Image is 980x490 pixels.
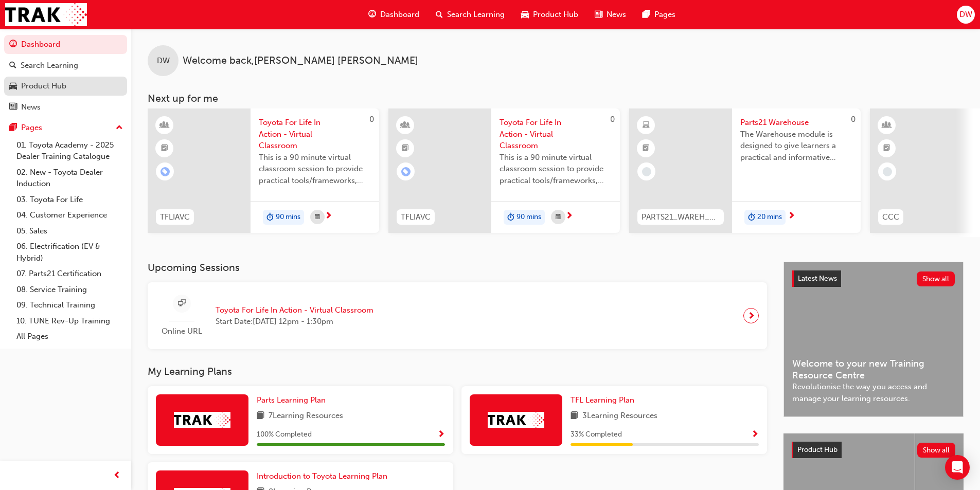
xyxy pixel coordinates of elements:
[792,442,955,458] a: Product HubShow all
[883,119,890,132] span: learningResourceType_INSTRUCTOR_LED-icon
[4,35,127,54] a: Dashboard
[571,429,622,441] span: 33 % Completed
[266,211,274,224] span: duration-icon
[629,108,861,233] a: 0PARTS21_WAREH_N1021_ELParts21 WarehouseThe Warehouse module is designed to give learners a pract...
[507,211,514,224] span: duration-icon
[12,165,127,192] a: 02. New - Toyota Dealer Induction
[642,167,651,176] span: learningRecordVerb_NONE-icon
[792,381,955,404] span: Revolutionise the way you access and manage your learning resources.
[21,101,41,113] div: News
[516,211,541,223] span: 90 mins
[757,211,782,223] span: 20 mins
[436,8,443,21] span: search-icon
[9,61,16,70] span: search-icon
[917,443,956,458] button: Show all
[607,9,626,21] span: News
[315,211,320,224] span: calendar-icon
[116,121,123,135] span: up-icon
[12,282,127,298] a: 08. Service Training
[4,98,127,117] a: News
[157,55,170,67] span: DW
[798,274,837,283] span: Latest News
[783,262,964,417] a: Latest NewsShow allWelcome to your new Training Resource CentreRevolutionise the way you access a...
[161,167,170,176] span: learningRecordVerb_ENROLL-icon
[883,167,892,176] span: learningRecordVerb_NONE-icon
[643,8,650,21] span: pages-icon
[388,108,620,233] a: 0TFLIAVCToyota For Life In Action - Virtual ClassroomThis is a 90 minute virtual classroom sessio...
[556,211,561,224] span: calendar-icon
[148,262,767,274] h3: Upcoming Sessions
[4,118,127,137] button: Pages
[21,122,42,134] div: Pages
[12,223,127,239] a: 05. Sales
[257,470,391,482] a: Introduction to Toyota Learning Plan
[610,115,615,124] span: 0
[788,212,795,221] span: next-icon
[437,428,445,441] button: Show Progress
[161,142,168,155] span: booktick-icon
[488,412,544,428] img: Trak
[4,33,127,118] button: DashboardSearch LearningProduct HubNews
[500,152,612,187] span: This is a 90 minute virtual classroom session to provide practical tools/frameworks, behaviours a...
[447,9,505,21] span: Search Learning
[380,9,419,21] span: Dashboard
[257,394,330,406] a: Parts Learning Plan
[9,123,17,133] span: pages-icon
[21,80,66,92] div: Product Hub
[565,212,573,221] span: next-icon
[513,4,586,25] a: car-iconProduct Hub
[797,445,838,454] span: Product Hub
[586,4,634,25] a: news-iconNews
[945,455,970,480] div: Open Intercom Messenger
[257,410,264,423] span: book-icon
[883,142,890,155] span: booktick-icon
[259,152,371,187] span: This is a 90 minute virtual classroom session to provide practical tools/frameworks, behaviours a...
[216,304,373,316] span: Toyota For Life In Action - Virtual Classroom
[634,4,684,25] a: pages-iconPages
[368,8,376,21] span: guage-icon
[401,167,411,176] span: learningRecordVerb_ENROLL-icon
[533,9,578,21] span: Product Hub
[148,108,379,233] a: 0TFLIAVCToyota For Life In Action - Virtual ClassroomThis is a 90 minute virtual classroom sessio...
[12,239,127,266] a: 06. Electrification (EV & Hybrid)
[427,4,513,25] a: search-iconSearch Learning
[740,117,852,129] span: Parts21 Warehouse
[148,366,767,377] h3: My Learning Plans
[959,9,972,21] span: DW
[12,137,127,165] a: 01. Toyota Academy - 2025 Dealer Training Catalogue
[740,129,852,164] span: The Warehouse module is designed to give learners a practical and informative appreciation of Toy...
[174,412,230,428] img: Trak
[178,297,186,310] span: sessionType_ONLINE_URL-icon
[747,308,755,323] span: next-icon
[259,117,371,152] span: Toyota For Life In Action - Virtual Classroom
[12,266,127,282] a: 07. Parts21 Certification
[12,192,127,208] a: 03. Toyota For Life
[5,3,87,26] img: Trak
[257,471,387,481] span: Introduction to Toyota Learning Plan
[437,430,445,440] span: Show Progress
[882,211,899,223] span: CCC
[751,430,759,440] span: Show Progress
[521,8,529,21] span: car-icon
[748,211,755,224] span: duration-icon
[571,395,634,405] span: TFL Learning Plan
[369,115,374,124] span: 0
[402,142,409,155] span: booktick-icon
[360,4,427,25] a: guage-iconDashboard
[113,469,121,482] span: prev-icon
[792,358,955,381] span: Welcome to your new Training Resource Centre
[216,316,373,328] span: Start Date: [DATE] 12pm - 1:30pm
[156,325,207,337] span: Online URL
[571,410,578,423] span: book-icon
[9,40,17,49] span: guage-icon
[582,410,657,423] span: 3 Learning Resources
[401,211,431,223] span: TFLIAVC
[12,297,127,313] a: 09. Technical Training
[792,270,955,287] a: Latest NewsShow all
[257,395,326,405] span: Parts Learning Plan
[156,291,759,341] a: Online URLToyota For Life In Action - Virtual ClassroomStart Date:[DATE] 12pm - 1:30pm
[4,77,127,96] a: Product Hub
[9,82,17,91] span: car-icon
